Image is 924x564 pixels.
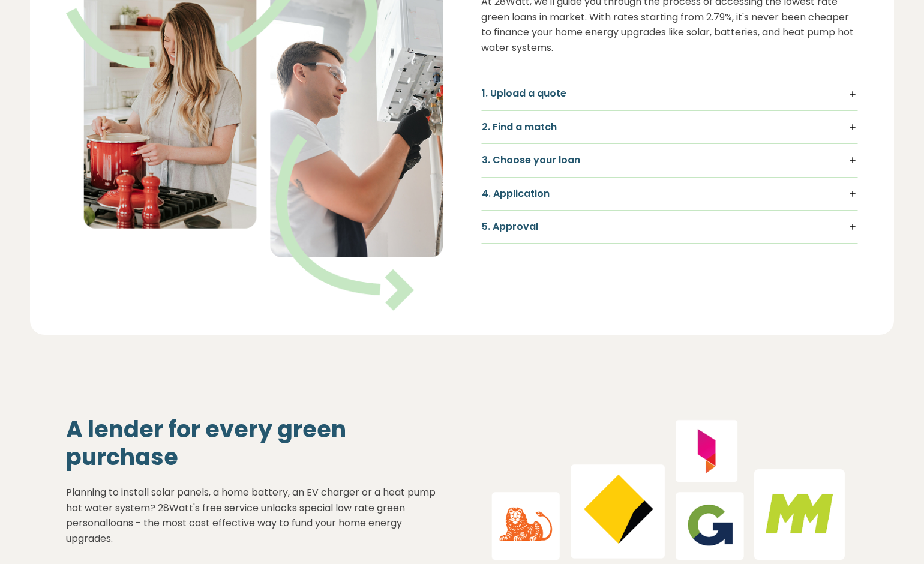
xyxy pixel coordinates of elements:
[66,416,443,470] h2: A lender for every green purchase
[482,220,857,233] h5: 5. Approval
[482,87,857,100] h5: 1. Upload a quote
[482,187,857,200] h5: 4. Application
[482,121,857,134] h5: 2. Find a match
[482,154,857,167] h5: 3. Choose your loan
